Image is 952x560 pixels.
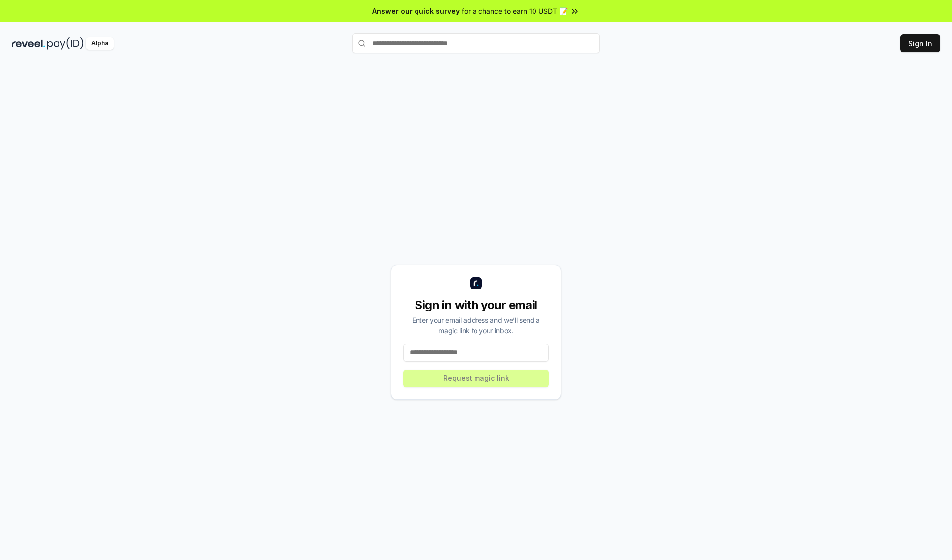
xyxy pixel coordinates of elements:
span: Answer our quick survey [372,6,460,16]
div: Alpha [86,37,114,50]
span: for a chance to earn 10 USDT 📝 [462,6,568,16]
img: pay_id [47,37,84,50]
img: reveel_dark [12,37,45,50]
div: Enter your email address and we’ll send a magic link to your inbox. [403,315,549,336]
img: logo_small [470,277,482,289]
div: Sign in with your email [403,297,549,313]
button: Sign In [900,34,940,52]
